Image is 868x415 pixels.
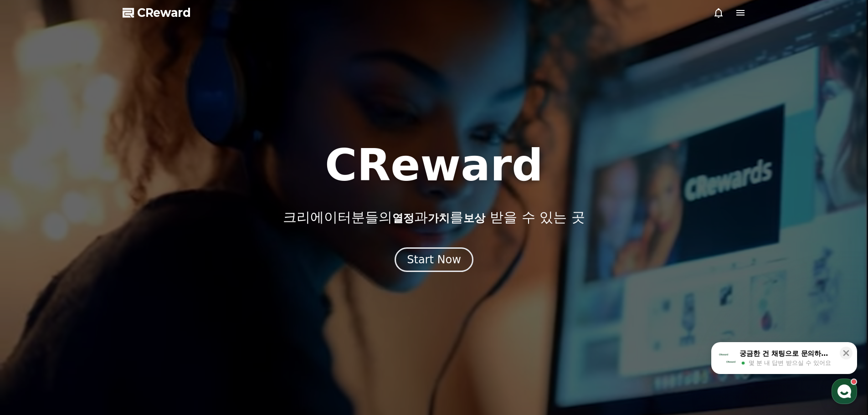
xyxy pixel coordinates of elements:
[407,252,461,267] div: Start Now
[428,212,450,225] span: 가치
[283,209,585,225] p: 크리에이터분들의 과 를 받을 수 있는 곳
[83,303,94,310] span: 대화
[60,289,118,312] a: 대화
[123,5,191,20] a: CReward
[3,289,60,312] a: 홈
[463,212,485,225] span: 보상
[325,143,543,187] h1: CReward
[137,5,191,20] span: CReward
[118,289,175,312] a: 설정
[29,302,34,310] span: 홈
[395,256,473,265] a: Start Now
[392,212,414,225] span: 열정
[141,302,152,310] span: 설정
[395,247,473,272] button: Start Now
